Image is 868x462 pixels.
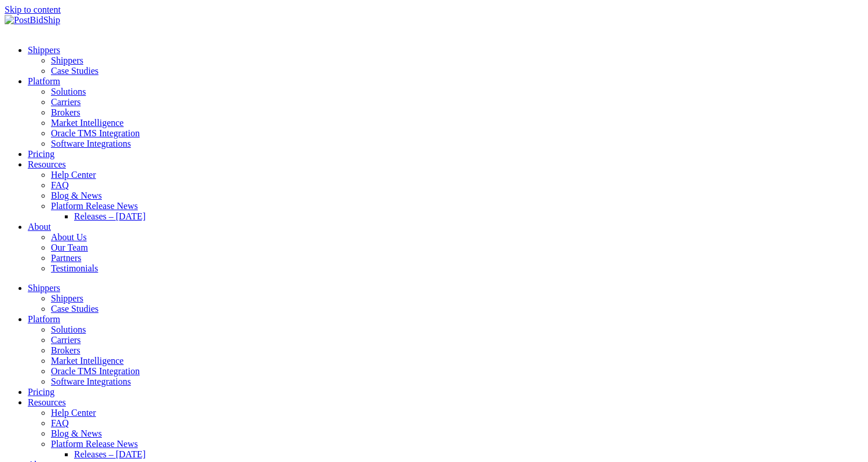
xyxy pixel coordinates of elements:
[51,128,139,138] a: Oracle TMS Integration
[51,232,87,242] a: About Us
[74,211,146,221] a: Releases – [DATE]
[51,211,863,222] ul: Platform Release News
[28,325,863,387] ul: Platform
[51,377,131,386] a: Software Integrations
[51,107,80,117] a: Brokers
[51,304,98,314] a: Case Studies
[28,149,54,159] a: Pricing
[51,429,102,438] a: Blog & News
[51,66,98,76] a: Case Studies
[28,159,66,169] a: Resources
[51,408,96,418] a: Help Center
[51,243,88,252] a: Our Team
[51,191,102,200] a: Blog & News
[51,97,81,107] a: Carriers
[51,263,98,273] a: Testimonials
[51,253,81,263] a: Partners
[28,222,51,232] a: About
[28,408,863,460] ul: Resources
[51,87,86,96] a: Solutions
[28,232,863,274] ul: About
[51,201,138,211] a: Platform Release News
[51,325,86,334] a: Solutions
[51,180,69,190] a: FAQ
[51,356,124,366] a: Market Intelligence
[51,293,83,303] a: Shippers
[28,293,863,314] ul: Shippers
[28,387,54,397] a: Pricing
[28,397,66,407] a: Resources
[51,418,69,428] a: FAQ
[51,439,138,449] a: Platform Release News
[51,139,131,148] a: Software Integrations
[28,87,863,149] ul: Platform
[28,45,60,55] a: Shippers
[5,5,61,14] a: Skip to content
[74,449,146,459] a: Releases – [DATE]
[51,55,83,65] a: Shippers
[51,345,80,355] a: Brokers
[28,76,60,86] a: Platform
[51,449,863,460] ul: Platform Release News
[51,366,139,376] a: Oracle TMS Integration
[28,170,863,222] ul: Resources
[51,170,96,180] a: Help Center
[51,335,81,345] a: Carriers
[28,55,863,76] ul: Shippers
[28,283,60,293] a: Shippers
[28,314,60,324] a: Platform
[51,118,124,128] a: Market Intelligence
[5,15,60,25] img: PostBidShip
